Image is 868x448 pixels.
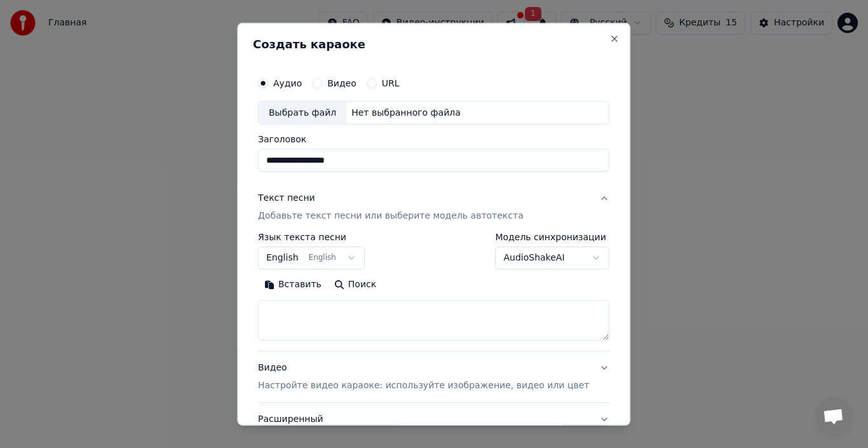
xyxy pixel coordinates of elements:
[259,101,346,124] div: Выбрать файл
[258,210,524,222] p: Добавьте текст песни или выберите модель автотекста
[258,403,609,436] button: Расширенный
[258,182,609,233] button: Текст песниДобавьте текст песни или выберите модель автотекста
[258,192,315,205] div: Текст песни
[346,106,466,119] div: Нет выбранного файла
[327,78,356,87] label: Видео
[258,233,609,351] div: Текст песниДобавьте текст песни или выберите модель автотекста
[382,78,400,87] label: URL
[258,275,328,295] button: Вставить
[258,362,589,392] div: Видео
[258,135,609,144] label: Заголовок
[258,379,589,392] p: Настройте видео караоке: используйте изображение, видео или цвет
[253,38,614,50] h2: Создать караоке
[258,351,609,402] button: ВидеоНастройте видео караоке: используйте изображение, видео или цвет
[496,233,610,241] label: Модель синхронизации
[328,275,383,295] button: Поиск
[258,233,365,241] label: Язык текста песни
[273,78,302,87] label: Аудио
